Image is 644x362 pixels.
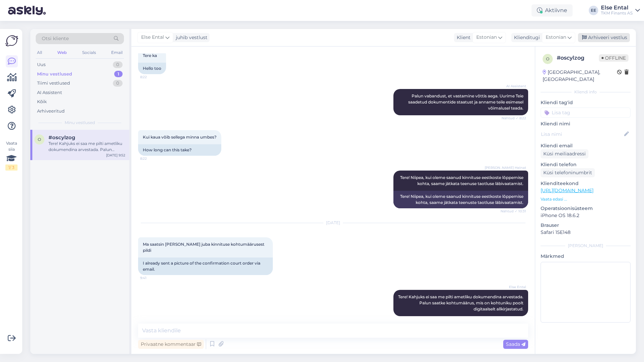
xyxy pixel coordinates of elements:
span: #oscylzog [49,134,75,141]
span: [PERSON_NAME] Heinat [485,165,526,170]
p: Safari 15E148 [541,229,631,236]
span: Ma saatsin [PERSON_NAME] juba kinnituse kohtumäärusest pildi [143,242,265,253]
p: Kliendi tag'id [541,99,631,106]
span: Estonian [546,34,566,41]
p: Vaata edasi ... [541,196,631,202]
p: Operatsioonisüsteem [541,205,631,212]
div: 0 [113,80,123,87]
div: Klienditugi [511,34,540,41]
span: o [546,56,549,61]
div: Minu vestlused [37,71,72,78]
div: TKM Finants AS [601,10,633,16]
p: Kliendi nimi [541,120,631,127]
span: Nähtud ✓ 9:52 [501,316,526,322]
span: Saada [506,341,525,347]
span: Else Ental [501,284,526,290]
div: Privaatne kommentaar [138,340,204,349]
div: Uus [37,61,45,68]
div: [DATE] 9:52 [106,153,125,158]
span: Else Ental [141,34,164,41]
div: Else Ental [601,5,633,10]
div: Kõik [37,98,47,105]
div: EE [589,6,598,15]
span: Minu vestlused [65,120,95,126]
span: Kui kaua võib sellega minna umbes? [143,134,217,140]
div: All [36,48,43,57]
span: Otsi kliente [42,35,69,42]
div: 1 [114,71,123,78]
p: Kliendi telefon [541,161,631,168]
div: Klient [454,34,471,41]
div: 0 [113,61,123,68]
div: AI Assistent [37,89,62,96]
div: Aktiivne [532,4,573,17]
span: Estonian [476,34,497,41]
div: Email [110,48,124,57]
div: Küsi telefoninumbrit [541,168,595,177]
div: 1 / 3 [5,164,18,171]
a: Else EntalTKM Finants AS [601,5,640,16]
div: Vaata siia [5,140,18,171]
p: Märkmed [541,253,631,260]
div: I already sent a picture of the confirmation court order via email. [138,258,273,275]
span: Tere ka [143,53,157,58]
p: iPhone OS 18.6.2 [541,212,631,219]
div: Arhiveeritud [37,108,65,115]
div: Tiimi vestlused [37,80,70,87]
input: Lisa tag [541,108,631,118]
a: [URL][DOMAIN_NAME] [541,187,593,193]
div: # oscylzog [557,54,599,62]
div: Hello too [138,63,166,74]
img: Askly Logo [5,34,18,47]
div: [PERSON_NAME] [541,243,631,249]
input: Lisa nimi [541,130,623,138]
span: 9:41 [140,275,165,280]
span: Tere! Kahjuks ei saa me pilti ametliku dokumendina arvestada. Palun saatke kohtumäärus, mis on ko... [398,294,524,311]
p: Brauser [541,222,631,229]
p: Klienditeekond [541,180,631,187]
span: AI Assistent [501,84,526,89]
span: Palun vabandust, et vastamine võttis aega. Uurime Teie saadetud dokumentide staatust ja anname te... [408,93,524,111]
div: [DATE] [138,220,528,226]
div: Küsi meiliaadressi [541,149,588,158]
div: Tere! Niipea, kui oleme saanud kinnituse eestkoste lõppemise kohta, saame jätkata teenuste taotlu... [393,191,528,208]
span: Nähtud ✓ 10:31 [501,209,526,214]
div: Kliendi info [541,89,631,95]
div: Tere! Kahjuks ei saa me pilti ametliku dokumendina arvestada. Palun saatke kohtumäärus, mis on ko... [49,141,125,153]
div: Web [56,48,68,57]
p: Kliendi email [541,142,631,149]
div: How long can this take? [138,144,221,156]
div: Arhiveeri vestlus [578,33,630,42]
div: Socials [81,48,97,57]
span: o [38,137,41,142]
div: [GEOGRAPHIC_DATA], [GEOGRAPHIC_DATA] [543,69,617,83]
span: 8:22 [140,74,165,80]
div: juhib vestlust [173,34,207,41]
span: Nähtud ✓ 8:22 [501,116,526,121]
span: 8:22 [140,156,165,161]
span: Offline [599,54,629,62]
span: Tere! Niipea, kui oleme saanud kinnituse eestkoste lõppemise kohta, saame jätkata teenuse taotlus... [400,175,524,186]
